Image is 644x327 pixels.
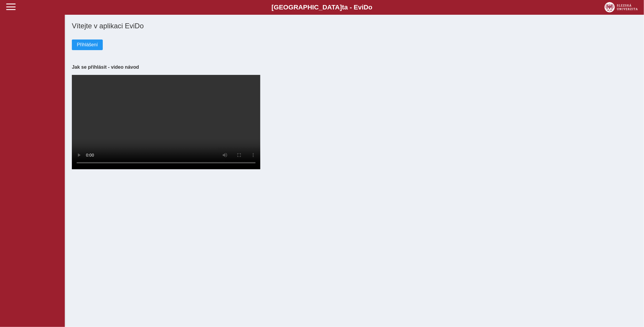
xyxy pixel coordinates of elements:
h3: Jak se přihlásit - video návod [72,64,637,70]
video: Your browser does not support the video tag. [72,75,260,169]
h1: Vítejte v aplikaci EviDo [72,22,637,30]
span: o [368,4,373,11]
span: Přihlášení [77,42,98,47]
span: D [364,4,368,11]
button: Přihlášení [72,40,103,50]
img: logo_web_su.png [605,2,638,12]
span: t [342,4,344,11]
b: [GEOGRAPHIC_DATA] a - Evi [18,4,626,11]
